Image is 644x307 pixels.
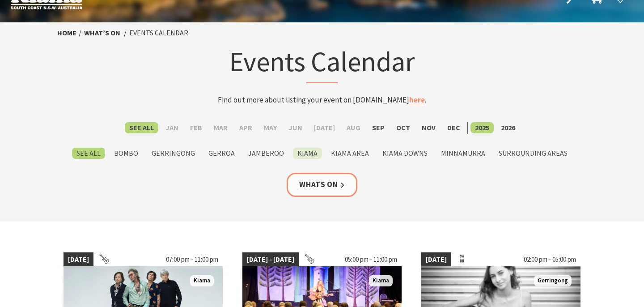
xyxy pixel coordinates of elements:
[340,252,402,267] span: 05:00 pm - 11:00 pm
[235,122,257,133] label: Apr
[147,148,199,159] label: Gerringong
[470,122,494,133] label: 2025
[242,252,299,267] span: [DATE] - [DATE]
[494,148,572,159] label: Surrounding Areas
[378,148,432,159] label: Kiama Downs
[190,275,214,286] span: Kiama
[293,148,322,159] label: Kiama
[443,122,465,133] label: Dec
[259,122,281,133] label: May
[84,28,120,38] a: What’s On
[409,95,425,105] a: here
[161,122,183,133] label: Jan
[342,122,365,133] label: Aug
[129,27,188,39] li: Events Calendar
[57,28,76,38] a: Home
[326,148,373,159] label: Kiama Area
[110,148,143,159] label: Bombo
[392,122,415,133] label: Oct
[417,122,440,133] label: Nov
[147,94,497,106] p: Find out more about listing your event on [DOMAIN_NAME] .
[436,148,490,159] label: Minnamurra
[534,275,572,286] span: Gerringong
[287,173,357,196] a: Whats On
[161,252,223,267] span: 07:00 pm - 11:00 pm
[369,275,393,286] span: Kiama
[368,122,389,133] label: Sep
[72,148,105,159] label: See All
[284,122,307,133] label: Jun
[125,122,158,133] label: See All
[244,148,288,159] label: Jamberoo
[147,43,497,83] h1: Events Calendar
[519,252,580,267] span: 02:00 pm - 05:00 pm
[186,122,207,133] label: Feb
[309,122,339,133] label: [DATE]
[421,252,451,267] span: [DATE]
[64,252,93,267] span: [DATE]
[204,148,239,159] label: Gerroa
[209,122,232,133] label: Mar
[496,122,520,133] label: 2026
